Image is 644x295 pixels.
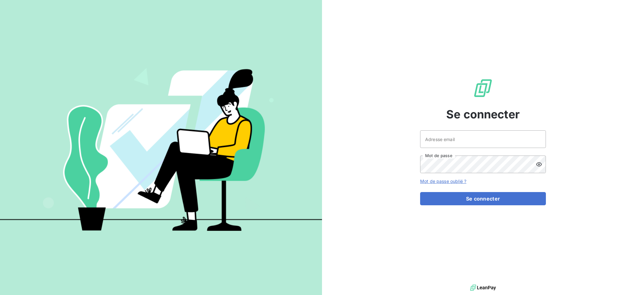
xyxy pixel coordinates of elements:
input: placeholder [420,130,546,148]
span: Se connecter [446,106,520,123]
a: Mot de passe oublié ? [420,179,466,184]
img: Logo LeanPay [473,78,493,98]
button: Se connecter [420,192,546,205]
img: logo [470,283,496,292]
